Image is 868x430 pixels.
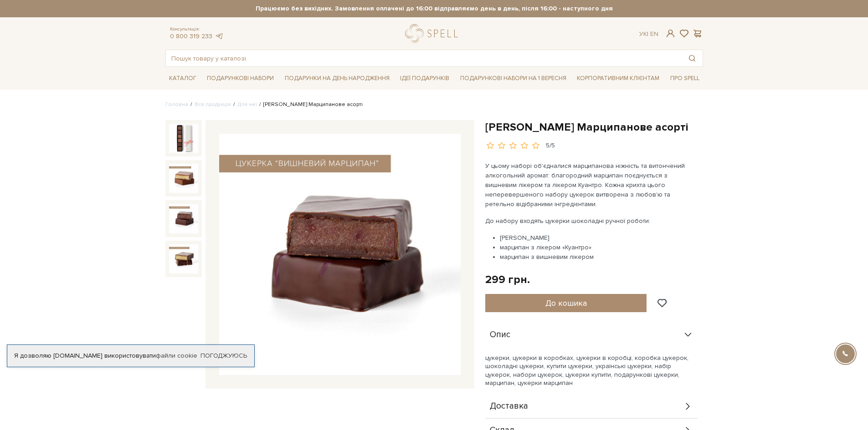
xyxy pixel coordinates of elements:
button: До кошика [485,294,647,312]
span: Опис [490,331,510,339]
button: Пошук товару у каталозі [682,50,703,66]
a: Про Spell [667,71,703,86]
div: 299 грн. [485,273,530,287]
li: [PERSON_NAME] Марципанове асорті [257,101,363,109]
img: Пенал цукерок Марципанове асорті [169,244,198,273]
li: марципан з лікером «Куантро» [500,243,699,252]
span: Доставка [490,402,528,410]
p: У цьому наборі об'єдналися марципанова ніжність та витончений алкогольний аромат: благородний мар... [485,161,699,209]
h1: [PERSON_NAME] Марципанове асорті [485,120,703,134]
a: Вся продукція [195,101,231,108]
span: | [647,30,648,38]
strong: Працюємо без вихідних. Замовлення оплачені до 16:00 відправляємо день в день, після 16:00 - насту... [165,5,703,13]
span: Консультація: [170,26,224,32]
a: Погоджуюсь [200,352,247,360]
p: цукерки, цукерки в коробках, цукерки в коробці, коробка цукерок, шоколадні цукерки, купити цукерк... [485,354,698,387]
div: 5/5 [546,142,555,150]
a: En [650,30,658,38]
a: Ідеї подарунків [396,71,453,86]
a: Корпоративним клієнтам [573,71,663,86]
li: марципан з вишневим лікером [500,252,699,262]
img: Пенал цукерок Марципанове асорті [219,134,461,375]
input: Пошук товару у каталозі [166,50,682,66]
a: Каталог [165,71,200,86]
div: Я дозволяю [DOMAIN_NAME] використовувати [7,352,254,360]
a: файли cookie [156,352,197,359]
img: Пенал цукерок Марципанове асорті [169,124,198,153]
p: До набору входять цукерки шоколадні ручної роботи: [485,216,699,226]
a: Головна [165,101,188,108]
a: Для неї [237,101,257,108]
img: Пенал цукерок Марципанове асорті [169,164,198,193]
a: Подарунки на День народження [281,71,393,86]
div: Ук [639,30,658,38]
span: До кошика [545,298,587,308]
img: Пенал цукерок Марципанове асорті [169,204,198,233]
a: logo [405,24,462,43]
a: telegram [215,32,224,40]
li: [PERSON_NAME] [500,233,699,243]
a: Подарункові набори на 1 Вересня [457,71,570,86]
a: Подарункові набори [203,71,277,86]
a: 0 800 319 233 [170,32,212,40]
